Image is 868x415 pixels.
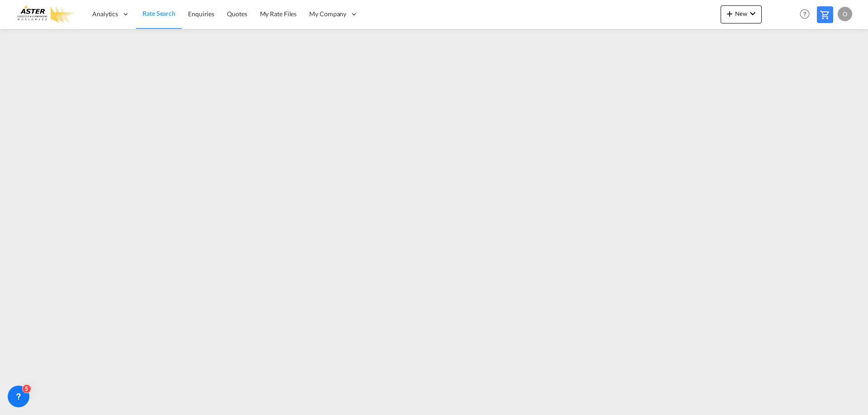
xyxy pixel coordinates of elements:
[838,7,852,21] div: O
[227,10,247,18] span: Quotes
[142,9,175,17] span: Rate Search
[92,9,118,19] span: Analytics
[797,6,817,23] div: Help
[309,9,346,19] span: My Company
[724,8,735,19] md-icon: icon-plus 400-fg
[724,10,758,17] span: New
[260,10,297,18] span: My Rate Files
[188,10,214,18] span: Enquiries
[747,8,758,19] md-icon: icon-chevron-down
[721,5,762,23] button: icon-plus 400-fgNewicon-chevron-down
[797,6,812,22] span: Help
[14,4,75,24] img: e3303e4028ba11efbf5f992c85cc34d8.png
